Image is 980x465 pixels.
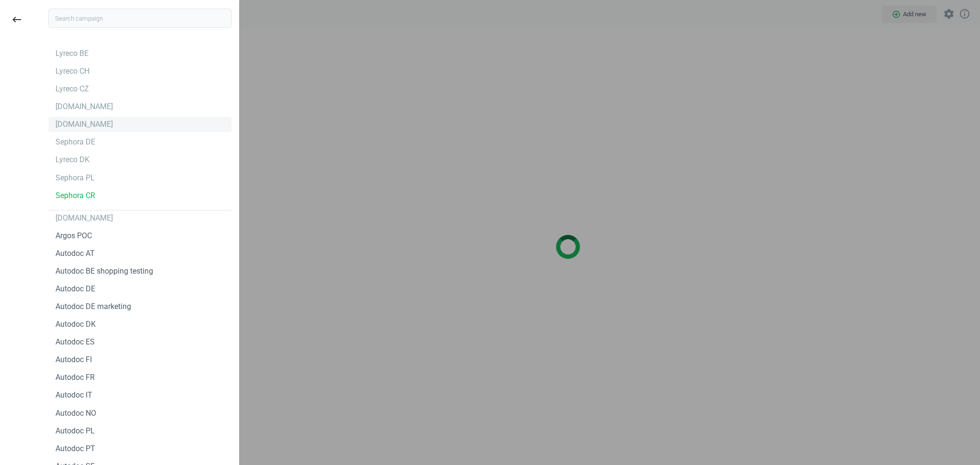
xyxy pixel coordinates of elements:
[56,155,89,165] div: Lyreco DK
[56,443,95,454] div: Autodoc PT
[56,354,92,365] div: Autodoc FI
[56,66,89,77] div: Lyreco CH
[56,337,95,347] div: Autodoc ES
[56,190,95,201] div: Sephora CR
[56,408,96,419] div: Autodoc NO
[56,390,92,400] div: Autodoc IT
[56,301,131,312] div: Autodoc DE marketing
[56,248,95,259] div: Autodoc AT
[56,173,95,183] div: Sephora PL
[56,266,153,277] div: Autodoc BE shopping testing
[56,137,95,147] div: Sephora DE
[56,284,95,294] div: Autodoc DE
[56,119,113,130] div: [DOMAIN_NAME]
[56,48,89,59] div: Lyreco BE
[56,372,95,383] div: Autodoc FR
[56,426,95,436] div: Autodoc PL
[56,101,113,112] div: [DOMAIN_NAME]
[56,319,96,330] div: Autodoc DK
[56,231,92,241] div: Argos POC
[48,9,232,28] input: Search campaign
[56,213,113,223] div: [DOMAIN_NAME]
[56,84,89,94] div: Lyreco CZ
[6,9,28,31] button: keyboard_backspace
[11,14,22,25] i: keyboard_backspace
